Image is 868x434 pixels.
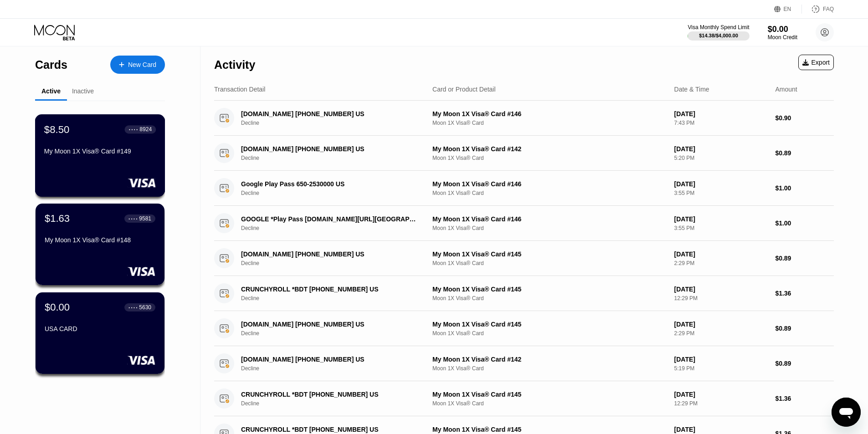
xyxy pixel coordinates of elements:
[129,128,138,131] div: ● ● ● ●
[774,5,802,14] div: EN
[674,400,768,407] div: 12:29 PM
[45,301,70,313] div: $0.00
[775,149,834,157] div: $0.89
[432,321,667,328] div: My Moon 1X Visa® Card #145
[214,276,834,311] div: CRUNCHYROLL *BDT [PHONE_NUMBER] USDeclineMy Moon 1X Visa® Card #145Moon 1X Visa® Card[DATE]12:29 ...
[798,55,834,70] div: Export
[775,395,834,402] div: $1.36
[432,356,667,363] div: My Moon 1X Visa® Card #142
[674,286,768,293] div: [DATE]
[45,236,155,244] div: My Moon 1X Visa® Card #148
[674,250,768,258] div: [DATE]
[775,325,834,332] div: $0.89
[241,190,431,196] div: Decline
[784,6,791,12] div: EN
[214,86,265,93] div: Transaction Detail
[241,120,431,126] div: Decline
[674,260,768,266] div: 2:29 PM
[802,5,834,14] div: FAQ
[36,292,164,374] div: $0.00● ● ● ●5630USA CARD
[688,24,749,41] div: Visa Monthly Spend Limit$14.38/$4,000.00
[241,250,418,258] div: [DOMAIN_NAME] [PHONE_NUMBER] US
[128,217,138,220] div: ● ● ● ●
[128,61,156,69] div: New Card
[45,325,155,332] div: USA CARD
[241,356,418,363] div: [DOMAIN_NAME] [PHONE_NUMBER] US
[36,204,164,285] div: $1.63● ● ● ●9581My Moon 1X Visa® Card #148
[432,250,667,258] div: My Moon 1X Visa® Card #145
[139,215,151,222] div: 9581
[432,110,667,117] div: My Moon 1X Visa® Card #146
[241,180,418,188] div: Google Play Pass 650-2530000 US
[36,115,164,196] div: $8.50● ● ● ●8924My Moon 1X Visa® Card #149
[432,120,667,126] div: Moon 1X Visa® Card
[241,321,418,328] div: [DOMAIN_NAME] [PHONE_NUMBER] US
[432,145,667,153] div: My Moon 1X Visa® Card #142
[432,426,667,433] div: My Moon 1X Visa® Card #145
[241,225,431,231] div: Decline
[214,311,834,346] div: [DOMAIN_NAME] [PHONE_NUMBER] USDeclineMy Moon 1X Visa® Card #145Moon 1X Visa® Card[DATE]2:29 PM$0.89
[674,330,768,337] div: 2:29 PM
[72,87,94,95] div: Inactive
[674,356,768,363] div: [DATE]
[775,114,834,122] div: $0.90
[241,426,418,433] div: CRUNCHYROLL *BDT [PHONE_NUMBER] US
[768,34,797,41] div: Moon Credit
[775,360,834,367] div: $0.89
[128,306,138,309] div: ● ● ● ●
[802,59,830,66] div: Export
[674,180,768,188] div: [DATE]
[775,290,834,297] div: $1.36
[674,321,768,328] div: [DATE]
[674,120,768,126] div: 7:43 PM
[674,215,768,223] div: [DATE]
[432,155,667,161] div: Moon 1X Visa® Card
[214,136,834,171] div: [DOMAIN_NAME] [PHONE_NUMBER] USDeclineMy Moon 1X Visa® Card #142Moon 1X Visa® Card[DATE]5:20 PM$0.89
[214,346,834,381] div: [DOMAIN_NAME] [PHONE_NUMBER] USDeclineMy Moon 1X Visa® Card #142Moon 1X Visa® Card[DATE]5:19 PM$0.89
[775,184,834,192] div: $1.00
[41,87,61,95] div: Active
[241,286,418,293] div: CRUNCHYROLL *BDT [PHONE_NUMBER] US
[139,304,151,311] div: 5630
[775,86,797,93] div: Amount
[768,25,797,41] div: $0.00Moon Credit
[674,155,768,161] div: 5:20 PM
[214,206,834,241] div: GOOGLE *Play Pass [DOMAIN_NAME][URL][GEOGRAPHIC_DATA]DeclineMy Moon 1X Visa® Card #146Moon 1X Vis...
[832,398,861,427] iframe: Button to launch messaging window, conversation in progress
[688,24,749,31] div: Visa Monthly Spend Limit
[432,190,667,196] div: Moon 1X Visa® Card
[241,330,431,337] div: Decline
[432,180,667,188] div: My Moon 1X Visa® Card #146
[241,145,418,153] div: [DOMAIN_NAME] [PHONE_NUMBER] US
[214,171,834,206] div: Google Play Pass 650-2530000 USDeclineMy Moon 1X Visa® Card #146Moon 1X Visa® Card[DATE]3:55 PM$1.00
[432,225,667,231] div: Moon 1X Visa® Card
[44,148,156,155] div: My Moon 1X Visa® Card #149
[241,365,431,372] div: Decline
[214,381,834,416] div: CRUNCHYROLL *BDT [PHONE_NUMBER] USDeclineMy Moon 1X Visa® Card #145Moon 1X Visa® Card[DATE]12:29 ...
[768,25,797,34] div: $0.00
[110,56,165,74] div: New Card
[241,155,431,161] div: Decline
[214,241,834,276] div: [DOMAIN_NAME] [PHONE_NUMBER] USDeclineMy Moon 1X Visa® Card #145Moon 1X Visa® Card[DATE]2:29 PM$0.89
[214,101,834,136] div: [DOMAIN_NAME] [PHONE_NUMBER] USDeclineMy Moon 1X Visa® Card #146Moon 1X Visa® Card[DATE]7:43 PM$0.90
[241,110,418,117] div: [DOMAIN_NAME] [PHONE_NUMBER] US
[45,213,70,225] div: $1.63
[823,6,834,12] div: FAQ
[432,400,667,407] div: Moon 1X Visa® Card
[432,391,667,398] div: My Moon 1X Visa® Card #145
[674,295,768,301] div: 12:29 PM
[241,295,431,301] div: Decline
[432,330,667,337] div: Moon 1X Visa® Card
[139,126,152,133] div: 8924
[674,426,768,433] div: [DATE]
[674,110,768,117] div: [DATE]
[241,260,431,266] div: Decline
[214,58,255,71] div: Activity
[674,86,709,93] div: Date & Time
[241,391,418,398] div: CRUNCHYROLL *BDT [PHONE_NUMBER] US
[674,145,768,153] div: [DATE]
[775,255,834,262] div: $0.89
[241,400,431,407] div: Decline
[775,220,834,227] div: $1.00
